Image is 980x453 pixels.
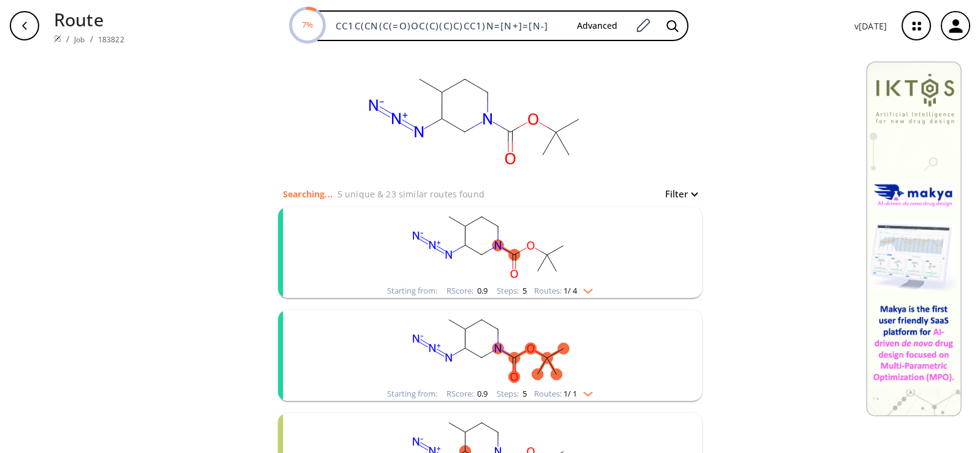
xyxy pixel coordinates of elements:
[331,310,649,387] svg: CC1CCN(C(=O)OC(C)(C)C)CC1N=[N+]=[N-]
[534,390,593,398] div: Routes:
[337,188,484,200] p: 5 unique & 23 similar routes found
[497,390,527,398] div: Steps :
[66,32,69,45] li: /
[475,285,488,296] span: 0.9
[521,285,527,296] span: 5
[447,287,488,295] div: RScore :
[331,207,649,284] svg: CC1CCN(C(=O)OC(C)(C)C)CC1N=[N+]=[N-]
[658,189,697,199] button: Filter
[866,61,962,416] img: Banner
[563,287,577,295] span: 1 / 4
[567,15,627,37] button: Advanced
[387,287,437,295] div: Starting from:
[577,387,593,397] img: Down
[475,388,488,399] span: 0.9
[302,19,313,30] text: 7%
[354,51,599,186] svg: CC1C(CN(C(=O)OC(C)(C)C)CC1)N=[N+]=[N-]
[328,20,567,32] input: Enter SMILES
[387,390,437,398] div: Starting from:
[283,188,333,200] p: Searching...
[563,390,577,398] span: 1 / 1
[90,32,93,45] li: /
[54,6,124,32] p: Route
[577,284,593,294] img: Down
[54,35,61,42] img: Spaya logo
[74,34,85,45] a: Job
[98,34,124,45] a: 183822
[447,390,488,398] div: RScore :
[497,287,527,295] div: Steps :
[854,20,887,32] p: v [DATE]
[521,388,527,399] span: 5
[534,287,593,295] div: Routes:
